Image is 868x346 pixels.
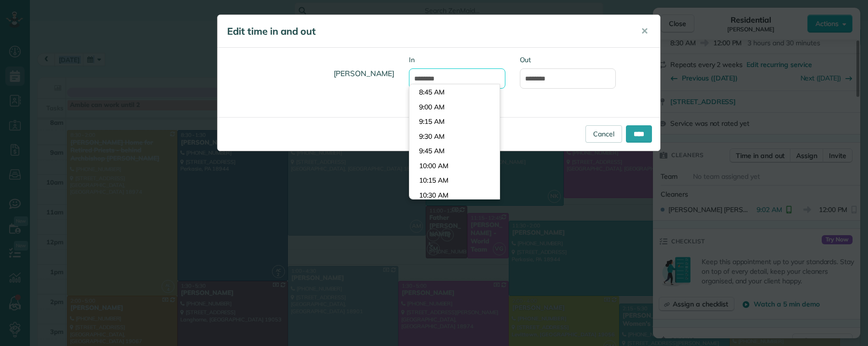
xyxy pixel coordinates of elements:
[409,144,500,159] li: 9:45 AM
[409,173,500,188] li: 10:15 AM
[409,100,500,115] li: 9:00 AM
[409,129,500,144] li: 9:30 AM
[585,125,622,143] a: Cancel
[641,26,648,37] span: ✕
[225,60,395,87] h4: [PERSON_NAME]
[520,55,616,65] label: Out
[409,55,505,65] label: In
[409,85,500,100] li: 8:45 AM
[409,114,500,129] li: 9:15 AM
[227,25,627,38] h5: Edit time in and out
[409,188,500,203] li: 10:30 AM
[409,159,500,173] li: 10:00 AM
